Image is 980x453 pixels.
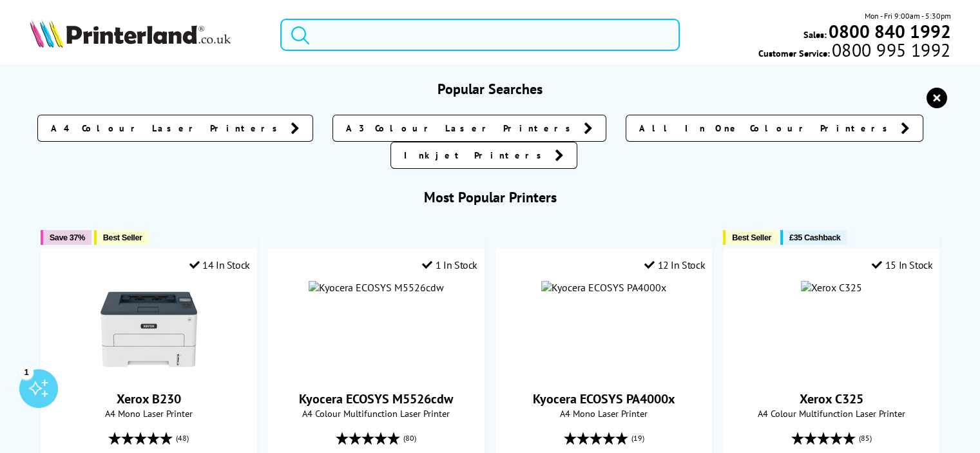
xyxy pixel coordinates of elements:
a: Xerox C325 [800,390,863,407]
div: 12 In Stock [644,258,705,271]
button: Save 37% [41,230,91,245]
button: Best Seller [94,230,149,245]
span: A4 Colour Multifunction Laser Printer [275,407,477,419]
img: Kyocera ECOSYS M5526cdw [309,281,444,294]
span: 0800 995 1992 [830,44,950,56]
a: A4 Colour Laser Printers [37,115,313,142]
a: Printerland Logo [30,19,264,50]
a: Kyocera ECOSYS PA4000x [533,390,675,407]
input: Search product or [280,19,680,51]
button: Best Seller [723,230,778,245]
span: £35 Cashback [789,233,840,242]
img: Xerox C325 [801,281,862,294]
span: A3 Colour Laser Printers [346,122,577,135]
h3: Popular Searches [30,80,951,98]
span: Mon - Fri 9:00am - 5:30pm [864,10,950,22]
a: Inkjet Printers [390,142,577,169]
a: All In One Colour Printers [626,115,923,142]
a: Xerox B230 [117,390,181,407]
span: A4 Colour Laser Printers [51,122,284,135]
span: (19) [631,426,644,450]
div: 15 In Stock [872,258,932,271]
div: 1 [19,365,34,379]
a: Xerox B230 [101,367,197,380]
span: Inkjet Printers [404,149,548,162]
h3: Most Popular Printers [30,188,951,206]
button: £35 Cashback [780,230,847,245]
span: Sales: [803,28,826,41]
a: A3 Colour Laser Printers [332,115,606,142]
span: (48) [176,426,189,450]
span: Best Seller [732,233,771,242]
span: All In One Colour Printers [639,122,894,135]
img: Xerox B230 [101,281,197,378]
span: A4 Mono Laser Printer [48,407,250,419]
b: 0800 840 1992 [828,19,950,43]
img: Kyocera ECOSYS PA4000x [541,281,666,294]
span: (85) [859,426,872,450]
div: 1 In Stock [422,258,477,271]
span: (80) [403,426,416,450]
div: 14 In Stock [189,258,250,271]
span: Customer Service: [758,44,950,59]
span: Save 37% [50,233,85,242]
span: Best Seller [103,233,142,242]
span: A4 Colour Multifunction Laser Printer [730,407,932,419]
img: Printerland Logo [30,19,231,48]
a: Kyocera ECOSYS M5526cdw [299,390,453,407]
span: A4 Mono Laser Printer [503,407,705,419]
a: 0800 840 1992 [826,25,950,37]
